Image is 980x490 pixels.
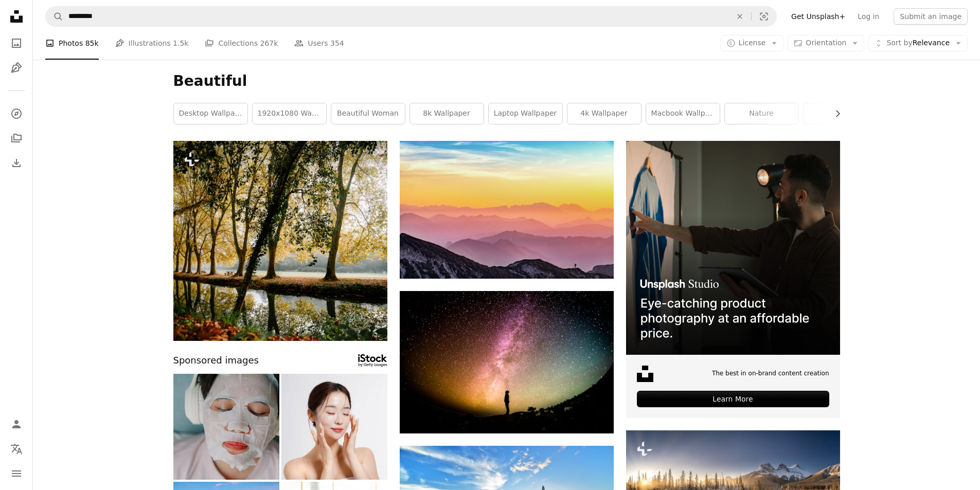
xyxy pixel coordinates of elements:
[721,35,784,51] button: License
[752,7,776,26] button: Visual search
[281,374,387,480] img: Beauty portrait of a young beautiful Asian woman
[400,205,614,214] a: landscape photography of mountains
[6,463,27,484] button: Menu
[728,7,751,26] button: Clear
[173,353,259,368] span: Sponsored images
[646,103,720,124] a: macbook wallpaper
[851,8,885,25] a: Log in
[400,141,614,279] img: landscape photography of mountains
[637,391,829,407] div: Learn More
[260,38,278,49] span: 267k
[173,374,279,480] img: Asian woman listening to music while using facial mask at home
[739,39,766,47] span: License
[567,103,641,124] a: 4k wallpaper
[173,141,387,341] img: a body of water surrounded by lots of trees
[626,141,840,355] img: file-1715714098234-25b8b4e9d8faimage
[712,369,829,378] span: The best in on-brand content creation
[6,128,27,149] a: Collections
[115,27,189,60] a: Illustrations 1.5k
[489,103,562,124] a: laptop wallpaper
[45,6,777,27] form: Find visuals sitewide
[806,39,846,47] span: Orientation
[886,38,950,48] span: Relevance
[788,35,864,51] button: Orientation
[173,72,840,90] h1: Beautiful
[174,103,247,124] a: desktop wallpaper
[400,357,614,367] a: silhouette photography of person
[804,103,877,124] a: flower
[46,7,63,26] button: Search Unsplash
[205,27,278,60] a: Collections 267k
[410,103,484,124] a: 8k wallpaper
[785,8,851,25] a: Get Unsplash+
[173,38,188,49] span: 1.5k
[6,33,27,53] a: Photos
[173,236,387,245] a: a body of water surrounded by lots of trees
[886,39,912,47] span: Sort by
[330,38,344,49] span: 354
[6,103,27,124] a: Explore
[294,27,344,60] a: Users 354
[725,103,798,124] a: nature
[6,414,27,434] a: Log in / Sign up
[6,153,27,173] a: Download History
[253,103,326,124] a: 1920x1080 wallpaper
[828,103,840,124] button: scroll list to the right
[637,366,653,382] img: file-1631678316303-ed18b8b5cb9cimage
[626,141,840,418] a: The best in on-brand content creationLearn More
[868,35,968,51] button: Sort byRelevance
[6,58,27,78] a: Illustrations
[400,291,614,433] img: silhouette photography of person
[331,103,405,124] a: beautiful woman
[894,8,968,25] button: Submit an image
[6,439,27,459] button: Language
